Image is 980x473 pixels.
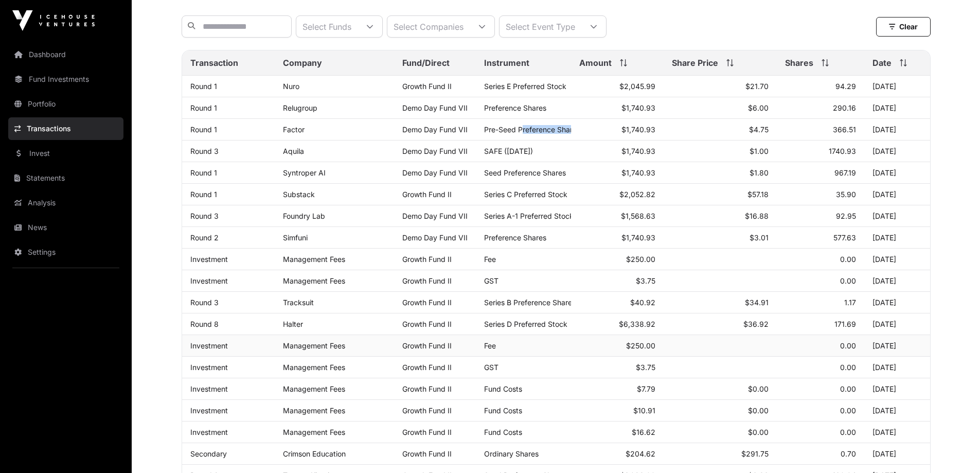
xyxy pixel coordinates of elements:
[402,428,452,436] a: Growth Fund II
[834,168,856,177] span: 967.19
[484,168,566,177] span: Seed Preference Shares
[841,449,856,458] span: 0.70
[748,428,769,436] span: $0.00
[872,57,892,69] span: Date
[402,233,468,242] a: Demo Day Fund VII
[283,190,315,199] a: Substack
[8,216,123,239] a: News
[484,82,566,91] span: Series E Preferred Stock
[571,400,664,422] td: $10.91
[571,76,664,97] td: $2,045.99
[864,97,930,119] td: [DATE]
[743,320,769,328] span: $36.92
[741,449,769,458] span: $291.75
[835,82,856,91] span: 94.29
[571,249,664,270] td: $250.00
[745,298,769,307] span: $34.91
[840,255,856,264] span: 0.00
[864,162,930,184] td: [DATE]
[748,384,769,393] span: $0.00
[785,57,813,69] span: Shares
[190,125,217,134] a: Round 1
[571,378,664,400] td: $7.79
[402,190,452,199] a: Growth Fund II
[833,125,856,134] span: 366.51
[283,363,385,372] p: Management Fees
[402,341,452,350] a: Growth Fund II
[840,384,856,393] span: 0.00
[484,276,498,285] span: GST
[283,384,385,393] p: Management Fees
[864,76,930,97] td: [DATE]
[829,147,856,155] span: 1740.93
[484,57,529,69] span: Instrument
[12,10,95,31] img: Icehouse Ventures Logo
[296,16,358,37] div: Select Funds
[190,428,228,436] a: Investment
[571,141,664,162] td: $1,740.93
[283,428,385,436] p: Management Fees
[840,341,856,350] span: 0.00
[402,147,468,155] a: Demo Day Fund VII
[8,241,123,264] a: Settings
[484,363,498,372] span: GST
[864,357,930,378] td: [DATE]
[190,212,219,220] a: Round 3
[283,276,385,285] p: Management Fees
[387,16,470,37] div: Select Companies
[571,422,664,443] td: $16.62
[402,449,452,458] a: Growth Fund II
[748,406,769,415] span: $0.00
[190,449,227,458] a: Secondary
[190,82,217,91] a: Round 1
[190,276,228,285] a: Investment
[500,16,581,37] div: Select Event Type
[484,406,522,415] span: Fund Costs
[836,190,856,199] span: 35.90
[283,341,385,350] p: Management Fees
[190,298,219,307] a: Round 3
[864,141,930,162] td: [DATE]
[840,428,856,436] span: 0.00
[484,449,539,458] span: Ordinary Shares
[864,270,930,292] td: [DATE]
[283,449,346,458] a: Crimson Education
[8,93,123,115] a: Portfolio
[484,255,496,264] span: Fee
[484,212,574,220] span: Series A-1 Preferred Stock
[283,255,385,264] p: Management Fees
[833,103,856,112] span: 290.16
[402,363,452,372] a: Growth Fund II
[579,57,612,69] span: Amount
[747,190,769,199] span: $57.18
[834,320,856,328] span: 171.69
[484,341,496,350] span: Fee
[484,233,546,242] span: Preference Shares
[748,103,769,112] span: $6.00
[864,184,930,205] td: [DATE]
[844,298,856,307] span: 1.17
[402,125,468,134] a: Demo Day Fund VII
[750,233,769,242] span: $3.01
[283,212,325,220] a: Foundry Lab
[840,363,856,372] span: 0.00
[864,292,930,313] td: [DATE]
[190,190,217,199] a: Round 1
[672,57,718,69] span: Share Price
[402,406,452,415] a: Growth Fund II
[402,384,452,393] a: Growth Fund II
[864,119,930,141] td: [DATE]
[402,168,468,177] a: Demo Day Fund VII
[571,184,664,205] td: $2,052.82
[283,406,385,415] p: Management Fees
[571,119,664,141] td: $1,740.93
[571,97,664,119] td: $1,740.93
[876,17,931,37] button: Clear
[571,162,664,184] td: $1,740.93
[402,255,452,264] a: Growth Fund II
[190,103,217,112] a: Round 1
[571,227,664,249] td: $1,740.93
[283,168,326,177] a: Syntroper AI
[8,68,123,91] a: Fund Investments
[8,43,123,66] a: Dashboard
